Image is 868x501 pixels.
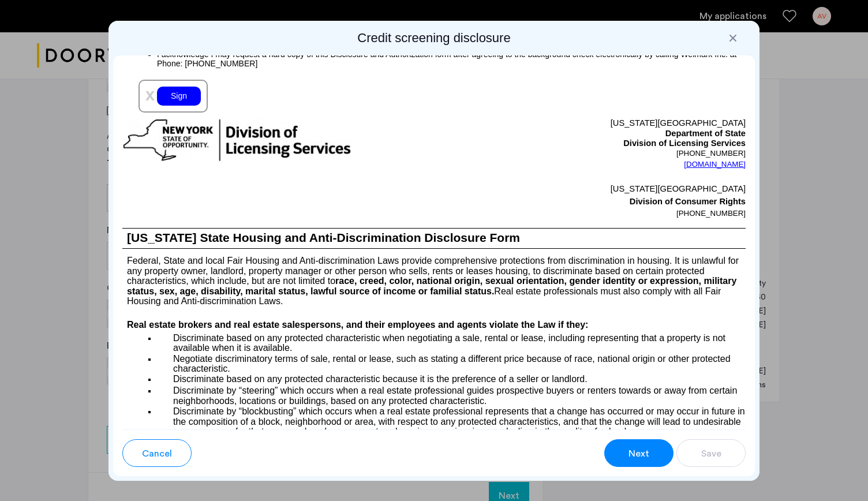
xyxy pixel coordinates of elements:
[701,447,721,461] span: Save
[122,118,352,163] img: new-york-logo.png
[684,159,746,170] a: [DOMAIN_NAME]
[122,249,746,306] p: Federal, State and local Fair Housing and Anti-discrimination Laws provide comprehensive protecti...
[145,85,155,104] span: x
[434,208,746,219] p: [PHONE_NUMBER]
[157,385,746,406] p: Discriminate by “steering” which occurs when a real estate professional guides prospective buyers...
[434,118,746,129] p: [US_STATE][GEOGRAPHIC_DATA]
[157,406,746,436] p: Discriminate by “blockbusting” which occurs when a real estate professional represents that a cha...
[142,447,172,461] span: Cancel
[157,332,746,353] p: Discriminate based on any protected characteristic when negotiating a sale, rental or lease, incl...
[434,139,746,149] p: Division of Licensing Services
[157,50,746,68] p: I acknowledge I may request a hard copy of this Disclosure and Authorization form after agreeing ...
[434,149,746,158] p: [PHONE_NUMBER]
[434,195,746,208] p: Division of Consumer Rights
[127,276,736,296] b: race, creed, color, national origin, sexual orientation, gender identity or expression, military ...
[113,30,755,46] h2: Credit screening disclosure
[122,229,746,248] h1: [US_STATE] State Housing and Anti-Discrimination Disclosure Form
[157,354,746,374] p: Negotiate discriminatory terms of sale, rental or lease, such as stating a different price becaus...
[122,318,746,332] h4: Real estate brokers and real estate salespersons, and their employees and agents violate the Law ...
[434,182,746,195] p: [US_STATE][GEOGRAPHIC_DATA]
[157,87,201,106] div: Sign
[604,439,674,467] button: button
[122,439,192,467] button: button
[628,447,649,461] span: Next
[434,129,746,139] p: Department of State
[157,374,746,385] p: Discriminate based on any protected characteristic because it is the preference of a seller or la...
[676,439,746,467] button: button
